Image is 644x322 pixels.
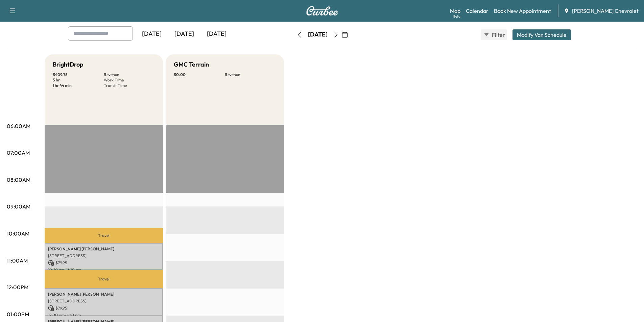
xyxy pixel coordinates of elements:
[7,256,28,265] p: 11:00AM
[48,292,160,297] p: [PERSON_NAME] [PERSON_NAME]
[7,310,29,318] p: 01:00PM
[7,283,28,291] p: 12:00PM
[168,26,200,42] div: [DATE]
[512,29,571,40] button: Modify Van Schedule
[494,7,551,15] a: Book New Appointment
[48,253,160,258] p: [STREET_ADDRESS]
[104,72,155,77] p: Revenue
[45,270,163,288] p: Travel
[53,83,104,88] p: 1 hr 44 min
[466,7,488,15] a: Calendar
[48,305,160,311] p: $ 79.95
[572,7,639,15] span: [PERSON_NAME] Chevrolet
[492,31,504,39] span: Filter
[104,77,155,83] p: Work Time
[174,72,225,77] p: $ 0.00
[174,60,209,69] h5: GMC Terrain
[48,260,160,266] p: $ 79.95
[48,267,160,273] p: 10:20 am - 11:20 am
[7,202,30,210] p: 09:00AM
[7,149,30,157] p: 07:00AM
[450,7,460,15] a: MapBeta
[7,122,30,130] p: 06:00AM
[453,14,460,19] div: Beta
[306,6,338,16] img: Curbee Logo
[48,298,160,304] p: [STREET_ADDRESS]
[308,30,328,39] div: [DATE]
[481,29,507,40] button: Filter
[136,26,168,42] div: [DATE]
[104,83,155,88] p: Transit Time
[200,26,233,42] div: [DATE]
[7,229,29,238] p: 10:00AM
[53,72,104,77] p: $ 409.75
[45,228,163,243] p: Travel
[7,176,30,184] p: 08:00AM
[48,246,160,252] p: [PERSON_NAME] [PERSON_NAME]
[53,77,104,83] p: 5 hr
[225,72,276,77] p: Revenue
[53,60,84,69] h5: BrightDrop
[48,313,160,318] p: 12:00 pm - 1:00 pm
